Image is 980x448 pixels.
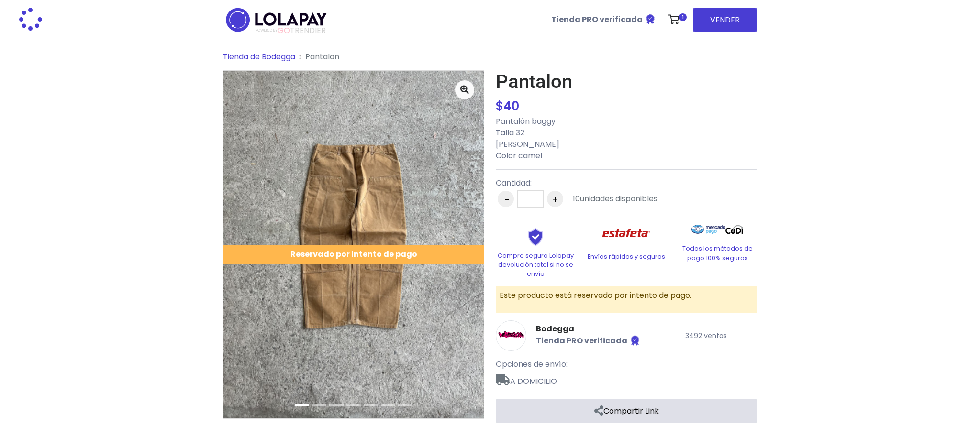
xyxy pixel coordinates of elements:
p: Envíos rápidos y seguros [587,252,666,261]
span: GO [278,25,290,36]
a: 1 [664,5,689,34]
span: TRENDIER [256,26,326,35]
span: A DOMICILIO [496,370,757,387]
button: + [547,191,563,207]
span: 1 [679,13,687,21]
p: Cantidad: [496,177,657,189]
b: Tienda PRO verificada [551,14,643,25]
img: Estafeta Logo [595,220,658,247]
img: Shield [512,228,559,246]
span: Opciones de envío: [496,359,568,370]
span: POWERED BY [256,28,278,33]
a: Bodegga [536,323,641,335]
small: 3492 ventas [685,331,727,340]
a: Compartir Link [496,399,757,423]
p: Pantalón baggy Talla 32 [PERSON_NAME] Color camel [496,116,757,162]
img: Tienda verificada [645,13,656,25]
span: 40 [503,98,519,115]
img: Bodegga [496,320,526,351]
p: Este producto está reservado por intento de pago. [500,290,753,301]
img: Tienda verificada [629,335,641,346]
img: medium_1715757790145.jpeg [223,71,484,418]
div: $ [496,97,757,116]
img: Codi Logo [725,220,743,239]
button: - [498,191,514,207]
span: 10 [573,193,580,204]
img: logo [223,5,330,35]
h1: Pantalon [496,70,757,93]
nav: breadcrumb [223,51,757,70]
a: Tienda de Bodegga [223,51,295,62]
span: Pantalon [305,51,339,62]
div: unidades disponibles [573,193,657,205]
p: Compra segura Lolapay devolución total si no se envía [496,251,575,279]
a: VENDER [693,8,757,32]
div: Reservado por intento de pago [223,245,484,264]
img: Mercado Pago Logo [691,220,725,239]
b: Tienda PRO verificada [536,336,627,347]
p: Todos los métodos de pago 100% seguros [678,244,757,262]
